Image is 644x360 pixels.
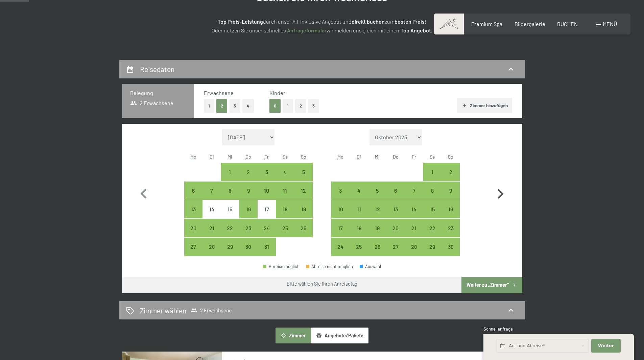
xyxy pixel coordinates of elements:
div: Anreise möglich [294,182,312,200]
div: 22 [424,225,441,242]
div: 21 [405,225,422,242]
div: Anreise möglich [423,182,442,200]
div: 16 [442,207,459,223]
div: Mon Nov 17 2025 [331,219,350,237]
div: 14 [405,207,422,223]
div: Sun Oct 26 2025 [294,219,312,237]
div: Anreise möglich [405,200,423,218]
button: 1 [283,99,293,113]
div: 31 [258,244,275,261]
div: Sat Oct 18 2025 [276,200,294,218]
div: 2 [240,169,257,186]
div: Wed Oct 08 2025 [221,182,239,200]
div: Fri Oct 31 2025 [258,238,276,256]
div: 13 [185,207,202,223]
abbr: Montag [190,154,196,160]
div: Anreise möglich [331,182,350,200]
div: Wed Oct 15 2025 [221,200,239,218]
div: Sat Oct 25 2025 [276,219,294,237]
div: Sun Nov 02 2025 [442,163,460,181]
div: Tue Nov 04 2025 [350,182,368,200]
div: 20 [185,225,202,242]
div: Anreise möglich [258,163,276,181]
abbr: Samstag [430,154,435,160]
div: 1 [221,169,238,186]
div: Anreise möglich [202,219,221,237]
div: Anreise möglich [405,219,423,237]
div: 10 [332,207,349,223]
div: Tue Oct 14 2025 [202,200,221,218]
div: Anreise möglich [263,264,300,269]
button: Angebote/Pakete [311,328,368,343]
button: Nächster Monat [491,129,510,256]
div: Anreise möglich [276,200,294,218]
div: Tue Nov 11 2025 [350,200,368,218]
div: Sat Nov 08 2025 [423,182,442,200]
button: Zimmer [276,328,311,343]
h3: Belegung [130,89,186,97]
div: Thu Oct 30 2025 [239,238,258,256]
div: Anreise möglich [221,238,239,256]
div: 26 [369,244,386,261]
div: Anreise möglich [239,219,258,237]
div: 26 [295,225,312,242]
div: Wed Nov 19 2025 [368,219,386,237]
div: Anreise möglich [405,238,423,256]
a: Bildergalerie [515,21,545,27]
div: Anreise möglich [442,182,460,200]
div: Mon Nov 03 2025 [331,182,350,200]
div: Bitte wählen Sie Ihren Anreisetag [287,281,357,287]
button: Weiter [591,339,620,353]
div: Wed Oct 22 2025 [221,219,239,237]
div: Anreise möglich [184,238,202,256]
h2: Reisedaten [140,65,174,73]
div: Sat Nov 15 2025 [423,200,442,218]
div: Anreise möglich [423,238,442,256]
span: Menü [603,21,617,27]
div: 14 [203,207,220,223]
a: Premium Spa [471,21,502,27]
div: Anreise möglich [423,200,442,218]
div: Anreise möglich [442,163,460,181]
div: 6 [185,188,202,205]
div: 11 [277,188,293,205]
div: Mon Oct 27 2025 [184,238,202,256]
div: Tue Nov 18 2025 [350,219,368,237]
div: 28 [405,244,422,261]
span: Weiter [598,343,614,349]
div: Sun Oct 05 2025 [294,163,312,181]
div: Anreise möglich [239,200,258,218]
div: 9 [442,188,459,205]
div: Anreise möglich [350,219,368,237]
div: 12 [369,207,386,223]
div: Fri Oct 17 2025 [258,200,276,218]
div: Anreise möglich [221,219,239,237]
a: Anfrageformular [287,27,327,33]
div: Anreise möglich [258,219,276,237]
strong: besten Preis [395,18,425,25]
div: Anreise möglich [442,238,460,256]
div: Wed Nov 05 2025 [368,182,386,200]
abbr: Sonntag [448,154,453,160]
div: Anreise möglich [294,200,312,218]
div: Anreise möglich [202,238,221,256]
div: 13 [387,207,404,223]
div: 27 [185,244,202,261]
div: Anreise möglich [239,238,258,256]
strong: Top Preis-Leistung [218,18,263,25]
div: Anreise möglich [331,238,350,256]
div: Fri Oct 10 2025 [258,182,276,200]
div: 18 [351,225,367,242]
div: 5 [369,188,386,205]
div: Sun Nov 23 2025 [442,219,460,237]
div: Thu Oct 16 2025 [239,200,258,218]
div: 30 [240,244,257,261]
div: Anreise möglich [184,200,202,218]
div: 21 [203,225,220,242]
div: Anreise möglich [368,238,386,256]
div: Anreise möglich [184,219,202,237]
div: 29 [424,244,441,261]
a: BUCHEN [557,21,578,27]
strong: Top Angebot. [401,27,432,33]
